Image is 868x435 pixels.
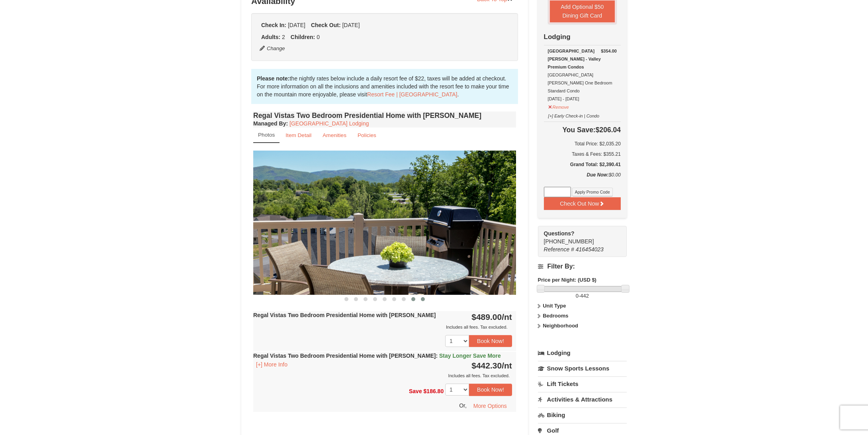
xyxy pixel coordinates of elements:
button: [+] More Info [253,360,290,369]
small: Policies [358,132,376,138]
strong: Please note: [257,75,289,82]
strong: $489.00 [471,312,512,321]
h4: Regal Vistas Two Bedroom Presidential Home with [PERSON_NAME] [253,112,516,120]
span: Save [409,388,422,394]
div: the nightly rates below include a daily resort fee of $22, taxes will be added at checkout. For m... [251,69,518,104]
span: Stay Longer Save More [439,353,501,359]
span: Or, [459,402,467,408]
strong: [GEOGRAPHIC_DATA][PERSON_NAME] - Valley Premium Condos [548,49,601,69]
span: /nt [502,361,512,370]
strong: Price per Night: (USD $) [538,277,596,283]
h4: $206.04 [544,126,621,134]
span: 0 [317,34,320,40]
a: [GEOGRAPHIC_DATA] Lodging [289,120,369,127]
button: Check Out Now [544,197,621,210]
span: [DATE] [288,22,305,28]
strong: $354.00 [601,47,617,55]
small: Photos [258,132,275,138]
strong: Lodging [544,33,571,41]
a: Photos [253,127,280,143]
span: [PHONE_NUMBER] [544,229,612,245]
button: Change [259,44,285,53]
div: Includes all fees. Tax excluded. [253,372,512,380]
a: Lodging [538,346,627,360]
span: /nt [502,312,512,321]
button: Remove [548,101,569,111]
strong: Children: [291,34,315,40]
small: Item Detail [285,132,311,138]
button: Book Now! [469,335,512,347]
strong: Unit Type [543,303,566,309]
a: Lift Tickets [538,376,627,391]
div: Includes all fees. Tax excluded. [253,323,512,331]
div: $0.00 [544,171,621,187]
a: Policies [352,127,381,143]
span: 416454023 [576,246,604,253]
span: Reference # [544,246,574,253]
h4: Filter By: [538,263,627,270]
a: Amenities [317,127,352,143]
span: You Save: [562,126,595,134]
span: Managed By [253,120,286,127]
strong: Check In: [261,22,286,28]
span: $186.80 [424,388,444,394]
span: [DATE] [342,22,360,28]
strong: Check Out: [311,22,341,28]
strong: Neighborhood [543,323,578,329]
button: More Options [468,400,512,412]
h6: Total Price: $2,035.20 [544,140,621,148]
span: 2 [282,34,285,40]
div: Taxes & Fees: $355.21 [544,150,621,158]
strong: Due Now: [587,172,609,178]
strong: Adults: [261,34,280,40]
label: - [538,292,627,300]
strong: Regal Vistas Two Bedroom Presidential Home with [PERSON_NAME] [253,312,436,318]
button: Book Now! [469,384,512,396]
strong: : [253,120,288,127]
h5: Grand Total: $2,390.41 [544,161,621,169]
div: [GEOGRAPHIC_DATA][PERSON_NAME] One Bedroom Standard Condo [DATE] - [DATE] [548,47,617,103]
img: 18876286-44-cfdc76d7.jpg [253,151,516,294]
a: Snow Sports Lessons [538,361,627,376]
strong: Regal Vistas Two Bedroom Presidential Home with [PERSON_NAME] [253,353,501,359]
span: $442.30 [471,361,502,370]
button: [+] Early Check-in | Condo [548,110,600,120]
small: Amenities [323,132,346,138]
a: Item Detail [280,127,317,143]
strong: Questions? [544,230,575,237]
a: Resort Fee | [GEOGRAPHIC_DATA] [367,91,457,98]
span: : [436,353,438,359]
span: 442 [580,293,589,299]
button: Apply Promo Code [572,188,613,196]
a: Biking [538,408,627,422]
strong: Bedrooms [543,313,568,319]
span: 0 [576,293,579,299]
a: Activities & Attractions [538,392,627,407]
button: Add Optional $50 Dining Gift Card [550,0,615,22]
